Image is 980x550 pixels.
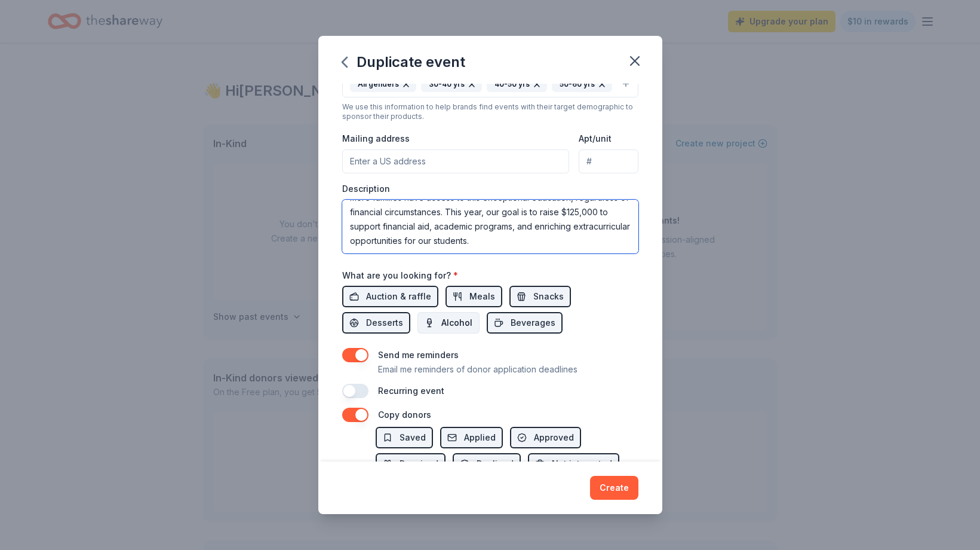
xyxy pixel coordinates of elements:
div: 30-40 yrs [421,77,482,92]
span: Applied [464,430,496,445]
span: Received [400,457,438,471]
button: Beverages [487,312,563,334]
label: Recurring event [378,386,444,396]
button: Alcohol [417,312,480,334]
span: Approved [534,430,574,445]
span: Declined [477,457,514,471]
button: Not interested [528,453,619,475]
input: Enter a US address [342,149,570,173]
span: Meals [469,289,495,304]
button: Approved [510,427,581,448]
span: Not interested [552,457,612,471]
p: Email me reminders of donor application deadlines [378,362,577,377]
div: 40-50 yrs [487,77,547,92]
label: Apt/unit [579,133,612,145]
label: What are you looking for? [342,270,458,282]
label: Mailing address [342,133,410,145]
button: Received [376,453,446,475]
div: We use this information to help brands find events with their target demographic to sponsor their... [342,102,638,121]
button: Meals [446,286,502,307]
div: Duplicate event [342,53,465,72]
button: Desserts [342,312,410,334]
div: All genders [350,77,416,92]
div: 50-60 yrs [552,77,612,92]
label: Description [342,183,390,195]
span: Saved [400,430,426,445]
input: # [579,149,638,173]
span: Desserts [366,316,403,330]
label: Copy donors [378,410,431,420]
button: Create [590,476,638,500]
button: All genders30-40 yrs40-50 yrs50-60 yrs [342,71,638,97]
button: Auction & raffle [342,286,438,307]
span: Beverages [511,316,555,330]
button: Snacks [509,286,571,307]
label: Send me reminders [378,350,459,360]
button: Applied [440,427,503,448]
button: Saved [376,427,433,448]
button: Declined [453,453,521,475]
span: Alcohol [441,316,472,330]
span: Auction & raffle [366,289,431,304]
textarea: Because the school is a non-profit, independent school, our Annual Benefit is one of the key ways... [342,200,638,253]
span: Snacks [533,289,564,304]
